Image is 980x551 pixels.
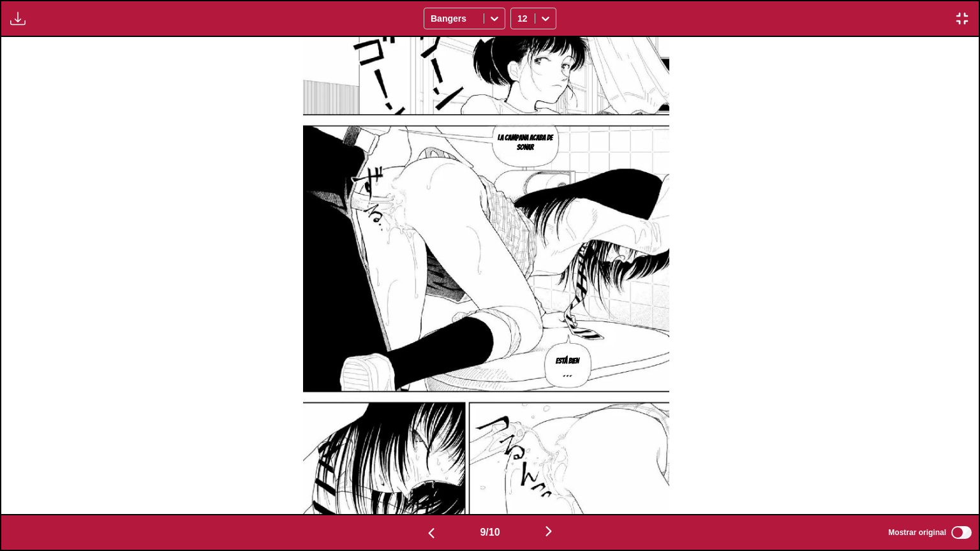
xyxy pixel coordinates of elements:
p: La campana acaba de sonar [488,131,563,154]
p: Está bien [553,354,581,368]
span: 9 / 10 [480,527,500,538]
span: Mostrar original [888,528,946,537]
input: Mostrar original [951,526,972,539]
img: Manga Panel [303,37,670,514]
img: Download translated images [10,11,26,26]
img: Previous page [424,525,439,541]
img: Next page [541,524,556,539]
